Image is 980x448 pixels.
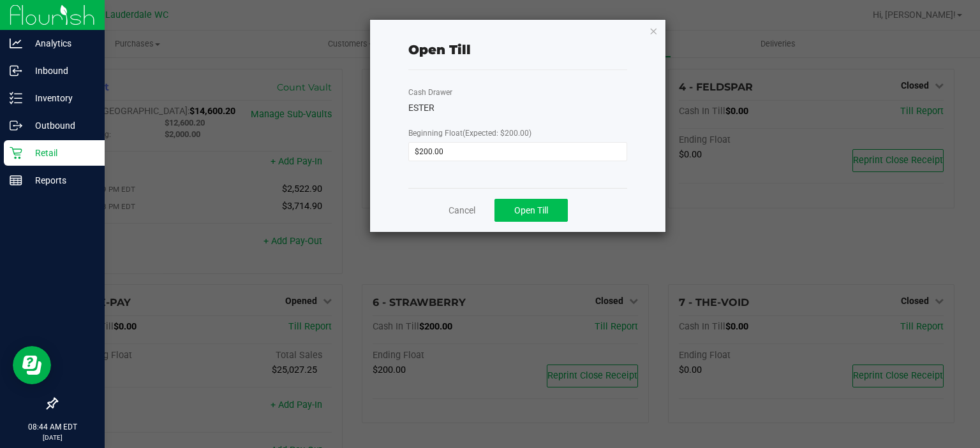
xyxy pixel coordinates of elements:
[408,129,531,138] span: Beginning Float
[22,118,99,133] p: Outbound
[22,36,99,51] p: Analytics
[408,101,627,115] div: ESTER
[514,205,548,215] span: Open Till
[10,37,22,50] inline-svg: Analytics
[10,92,22,105] inline-svg: Inventory
[22,145,99,161] p: Retail
[10,119,22,132] inline-svg: Outbound
[22,90,99,106] p: Inventory
[10,147,22,159] inline-svg: Retail
[494,199,568,222] button: Open Till
[449,204,475,217] a: Cancel
[6,421,99,433] p: 08:44 AM EDT
[463,129,531,138] span: (Expected: $200.00)
[10,174,22,187] inline-svg: Reports
[22,63,99,78] p: Inbound
[22,173,99,188] p: Reports
[6,433,99,442] p: [DATE]
[408,40,471,59] div: Open Till
[13,346,51,384] iframe: Resource center
[408,87,452,98] label: Cash Drawer
[10,64,22,77] inline-svg: Inbound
